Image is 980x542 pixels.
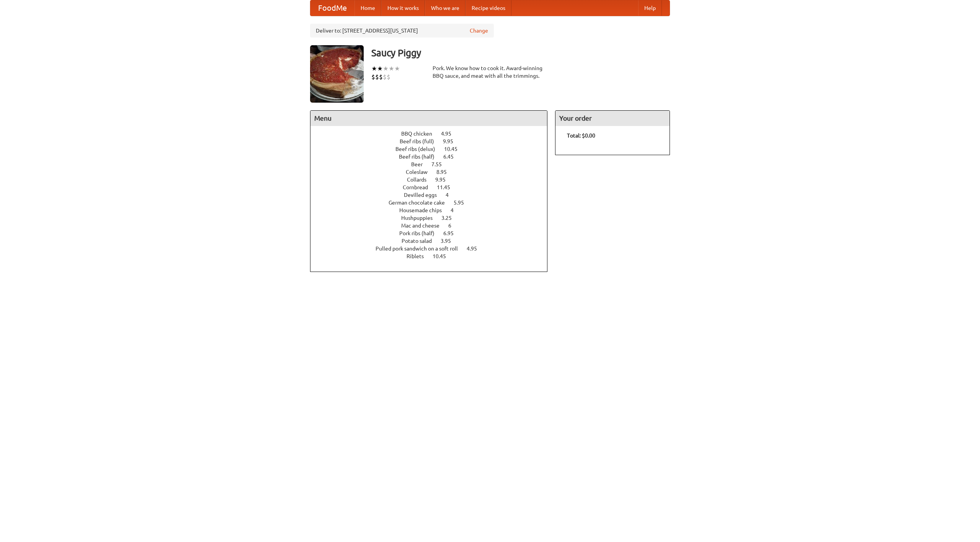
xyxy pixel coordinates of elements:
span: Pulled pork sandwich on a soft roll [376,246,465,252]
a: Housemade chips 4 [399,207,468,213]
a: Hushpuppies 3.25 [401,215,466,221]
h4: Your order [555,111,670,126]
span: Beef ribs (full) [400,138,442,144]
a: Pork ribs (half) 6.95 [399,230,468,236]
span: 3.95 [441,238,459,244]
a: Beef ribs (full) 9.95 [400,138,467,144]
li: $ [379,73,383,81]
span: Cornbread [403,184,436,190]
span: 6.45 [443,154,461,160]
span: 7.55 [431,161,449,167]
span: 10.45 [444,146,465,152]
span: BBQ chicken [401,131,440,137]
span: German chocolate cake [389,200,452,206]
span: 10.45 [433,253,454,259]
img: angular.jpg [310,45,364,103]
li: ★ [383,64,389,73]
a: Beef ribs (delux) 10.45 [395,146,472,152]
a: Pulled pork sandwich on a soft roll 4.95 [376,246,491,252]
a: Cornbread 11.45 [403,184,464,190]
a: Beef ribs (half) 6.45 [399,154,468,160]
li: $ [383,73,387,81]
li: $ [375,73,379,81]
li: $ [371,73,375,81]
li: ★ [377,64,383,73]
span: Collards [407,177,434,183]
a: Riblets 10.45 [407,253,460,259]
a: German chocolate cake 5.95 [389,200,478,206]
a: Recipe videos [465,0,511,16]
span: 3.25 [441,215,459,221]
span: Potato salad [402,238,439,244]
li: ★ [394,64,400,73]
a: Collards 9.95 [407,177,460,183]
span: Coleslaw [406,169,435,175]
span: Devilled eggs [404,192,444,198]
span: 8.95 [436,169,454,175]
h4: Menu [310,111,547,126]
span: 9.95 [443,138,461,144]
a: Change [470,27,488,34]
li: $ [387,73,390,81]
li: ★ [389,64,394,73]
a: Who we are [425,0,465,16]
span: 4.95 [441,131,459,137]
span: Mac and cheese [401,223,447,229]
a: Help [638,0,662,16]
a: Home [354,0,381,16]
span: Beef ribs (delux) [395,146,443,152]
li: ★ [371,64,377,73]
span: Housemade chips [399,207,449,213]
a: Coleslaw 8.95 [406,169,461,175]
a: How it works [381,0,425,16]
span: Beef ribs (half) [399,154,442,160]
span: 4.95 [467,246,485,252]
span: Riblets [407,253,431,259]
div: Deliver to: [STREET_ADDRESS][US_STATE] [310,24,494,38]
div: Pork. We know how to cook it. Award-winning BBQ sauce, and meat with all the trimmings. [433,64,547,80]
a: FoodMe [310,0,354,16]
h3: Saucy Piggy [371,45,670,61]
a: Beer 7.55 [411,161,456,167]
span: Hushpuppies [401,215,440,221]
a: BBQ chicken 4.95 [401,131,465,137]
span: 4 [451,207,461,213]
a: Mac and cheese 6 [401,223,465,229]
a: Potato salad 3.95 [402,238,465,244]
a: Devilled eggs 4 [404,192,463,198]
span: Beer [411,161,430,167]
span: 11.45 [437,184,458,190]
span: 6 [448,223,459,229]
b: Total: $0.00 [567,133,595,139]
span: 6.95 [443,230,461,236]
span: 5.95 [454,200,472,206]
span: Pork ribs (half) [399,230,442,236]
span: 9.95 [435,177,453,183]
span: 4 [446,192,456,198]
